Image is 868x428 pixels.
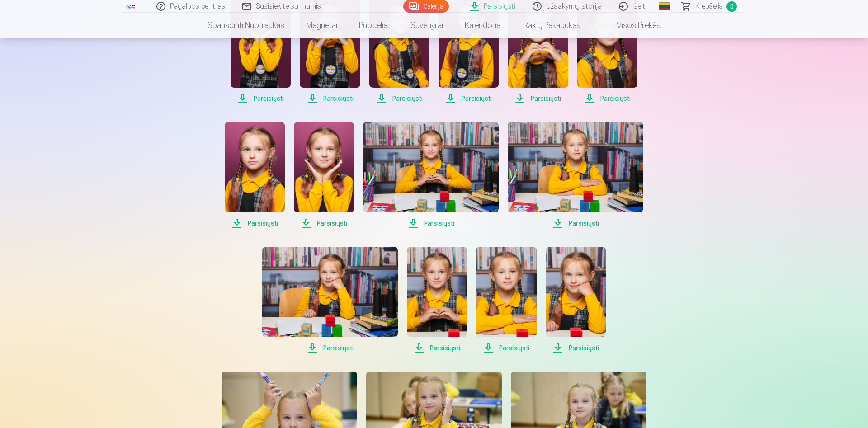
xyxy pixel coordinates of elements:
span: Parsisiųsti [546,343,606,353]
span: Parsisiųsti [508,218,643,229]
a: Parsisiųsti [262,247,398,353]
a: Parsisiųsti [508,122,643,229]
span: Parsisiųsti [369,93,429,104]
a: Raktų pakabukas [513,13,591,38]
span: Parsisiųsti [363,218,499,229]
span: Parsisiųsti [294,218,354,229]
a: Parsisiųsti [294,122,354,229]
span: Parsisiųsti [262,343,398,353]
span: Parsisiųsti [439,93,499,104]
span: Parsisiųsti [300,93,360,104]
span: Parsisiųsti [225,218,285,229]
span: 0 [726,1,737,12]
a: Parsisiųsti [476,247,536,353]
a: Parsisiųsti [546,247,606,353]
a: Kalendoriai [454,13,513,38]
span: Krepšelis [695,1,723,12]
a: Visos prekės [591,13,671,38]
a: Magnetai [295,13,348,38]
span: Parsisiųsti [577,93,637,104]
a: Suvenyrai [400,13,454,38]
a: Puodeliai [348,13,400,38]
span: Parsisiųsti [231,93,291,104]
a: Parsisiųsti [363,122,499,229]
span: Parsisiųsti [476,343,536,353]
img: /fa2 [126,4,136,9]
a: Parsisiųsti [407,247,467,353]
a: Parsisiųsti [225,122,285,229]
a: Spausdinti nuotraukas [197,13,295,38]
span: Parsisiųsti [407,343,467,353]
span: Parsisiųsti [508,93,568,104]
